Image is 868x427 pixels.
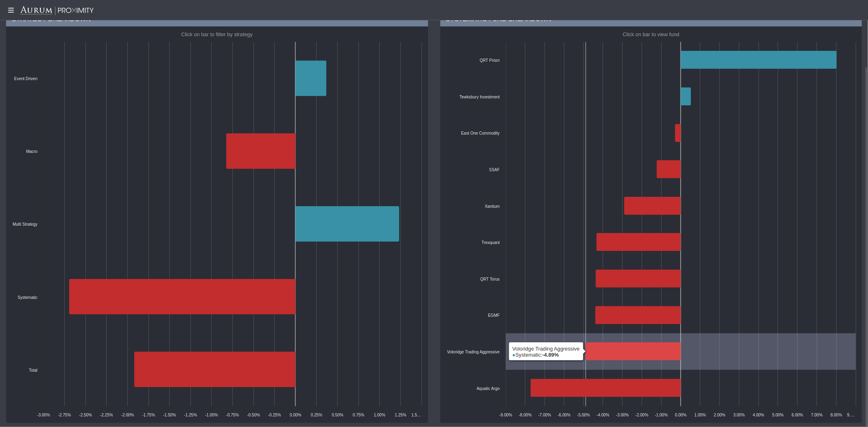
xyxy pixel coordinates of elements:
[558,413,571,417] text: -6.00%
[480,277,500,281] text: QRT Torus
[481,240,500,245] text: Trexquant
[694,413,706,417] text: 1.00%
[205,413,218,417] text: -1.00%
[20,6,94,16] img: Aurum-Proximity%20white.svg
[17,295,37,300] text: Systematic
[311,413,322,417] text: 0.25%
[733,413,745,417] text: 3.00%
[121,413,134,417] text: -2.00%
[411,413,421,417] text: 1.5…
[353,413,364,417] text: 0.75%
[29,368,37,373] text: Total
[635,413,648,417] text: -2.00%
[489,168,499,172] text: SSAF
[772,413,783,417] text: 5.00%
[268,413,281,417] text: -0.25%
[577,413,590,417] text: -5.00%
[290,413,301,417] text: 0.00%
[163,413,176,417] text: -1.50%
[332,413,343,417] text: 0.50%
[37,413,50,417] text: -3.00%
[26,149,37,154] text: Macro
[374,413,385,417] text: 1.00%
[226,413,239,417] text: -0.75%
[181,31,253,37] text: Click on bar to filter by strategy
[13,222,37,227] text: Multi Strategy
[100,413,113,417] text: -2.25%
[459,95,500,99] text: Tewksbury Investment
[461,131,500,135] text: East One Commodity
[655,413,668,417] text: -1.00%
[752,413,764,417] text: 4.00%
[395,413,406,417] text: 1.25%
[488,313,500,318] text: EGMF
[79,413,92,417] text: -2.50%
[477,386,500,391] text: Aquatic Argo
[847,413,854,417] text: 9.…
[142,413,155,417] text: -1.75%
[675,413,686,417] text: 0.00%
[597,413,610,417] text: -4.00%
[499,413,512,417] text: -9.00%
[623,31,679,37] text: Click on bar to view fund
[485,204,500,209] text: Xantium
[58,413,71,417] text: -2.75%
[791,413,803,417] text: 6.00%
[479,58,499,63] text: QRT Prism
[247,413,260,417] text: -0.50%
[811,413,822,417] text: 7.00%
[447,350,500,354] text: Voloridge Trading Aggressive
[616,413,629,417] text: -3.00%
[14,76,37,81] text: Event Driven
[518,413,531,417] text: -8.00%
[831,413,842,417] text: 8.00%
[714,413,725,417] text: 2.00%
[184,413,197,417] text: -1.25%
[538,413,551,417] text: -7.00%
